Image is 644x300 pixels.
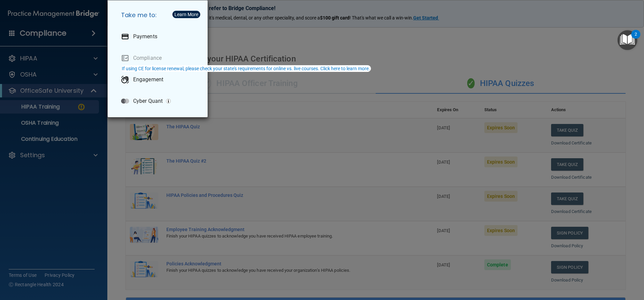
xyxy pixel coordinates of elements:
[172,11,200,18] button: Learn More
[122,66,370,71] div: If using CE for license renewal, please check your state's requirements for online vs. live cours...
[133,76,163,83] p: Engagement
[116,92,202,111] a: Cyber Quant
[116,27,202,46] a: Payments
[635,34,637,43] div: 2
[116,70,202,89] a: Engagement
[133,33,157,40] p: Payments
[133,98,163,104] p: Cyber Quant
[618,30,637,50] button: Open Resource Center, 2 new notifications
[116,6,202,25] h5: Take me to:
[116,49,202,68] a: Compliance
[121,65,371,72] button: If using CE for license renewal, please check your state's requirements for online vs. live cours...
[174,12,198,17] div: Learn More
